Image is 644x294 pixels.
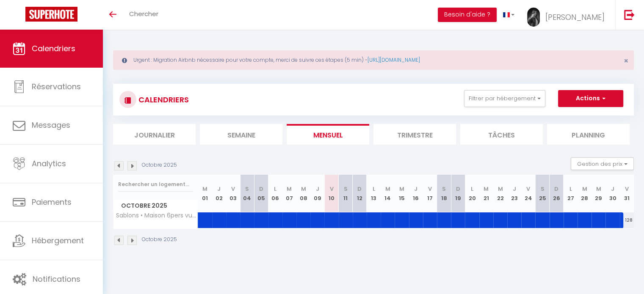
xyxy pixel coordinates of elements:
[624,55,628,66] span: ×
[571,157,634,170] button: Gestion des prix
[367,175,381,212] th: 13
[200,124,282,145] li: Semaine
[596,185,601,193] abbr: M
[484,185,489,193] abbr: M
[32,235,84,246] span: Hébergement
[395,175,409,212] th: 15
[465,175,479,212] th: 20
[344,185,348,193] abbr: S
[578,175,591,212] th: 28
[442,185,446,193] abbr: S
[32,158,66,169] span: Analytics
[591,175,605,212] th: 29
[513,185,516,193] abbr: J
[373,185,375,193] abbr: L
[605,175,619,212] th: 30
[624,9,635,20] img: logout
[464,90,545,107] button: Filtrer par hébergement
[212,175,226,212] th: 02
[620,175,634,212] th: 31
[32,197,72,207] span: Paiements
[554,185,558,193] abbr: D
[296,175,310,212] th: 08
[310,175,324,212] th: 09
[245,185,249,193] abbr: S
[113,50,634,70] div: Urgent : Migration Airbnb nécessaire pour votre compte, merci de suivre ces étapes (5 min) -
[471,185,473,193] abbr: L
[136,90,189,109] h3: CALENDRIERS
[423,175,437,212] th: 17
[540,185,544,193] abbr: S
[287,185,292,193] abbr: M
[582,185,587,193] abbr: M
[339,175,353,212] th: 11
[129,9,158,18] span: Chercher
[274,185,276,193] abbr: L
[409,175,423,212] th: 16
[545,12,605,22] span: [PERSON_NAME]
[456,185,460,193] abbr: D
[373,124,456,145] li: Trimestre
[32,43,75,54] span: Calendriers
[624,57,628,65] button: Close
[217,185,221,193] abbr: J
[414,185,417,193] abbr: J
[32,120,70,130] span: Messages
[231,185,235,193] abbr: V
[259,185,263,193] abbr: D
[438,8,497,22] button: Besoin d'aide ?
[353,175,367,212] th: 12
[32,81,81,92] span: Réservations
[521,175,535,212] th: 24
[493,175,507,212] th: 22
[301,185,306,193] abbr: M
[428,185,432,193] abbr: V
[226,175,240,212] th: 03
[202,185,207,193] abbr: M
[198,175,212,212] th: 01
[368,56,420,63] a: [URL][DOMAIN_NAME]
[142,236,177,244] p: Octobre 2025
[507,175,521,212] th: 23
[287,124,369,145] li: Mensuel
[399,185,404,193] abbr: M
[33,274,80,284] span: Notifications
[479,175,493,212] th: 21
[118,177,193,192] input: Rechercher un logement...
[526,185,530,193] abbr: V
[142,161,177,169] p: Octobre 2025
[25,7,77,22] img: Super Booking
[357,185,362,193] abbr: D
[381,175,395,212] th: 14
[115,212,199,219] span: Sablons • Maison 6pers vue Rhône, terrasse & BBQ
[527,8,540,27] img: ...
[498,185,503,193] abbr: M
[547,124,630,145] li: Planning
[282,175,296,212] th: 07
[113,200,198,212] span: Octobre 2025
[569,185,572,193] abbr: L
[625,185,629,193] abbr: V
[316,185,319,193] abbr: J
[324,175,338,212] th: 10
[564,175,578,212] th: 27
[535,175,549,212] th: 25
[268,175,282,212] th: 06
[451,175,465,212] th: 19
[611,185,614,193] abbr: J
[254,175,268,212] th: 05
[460,124,543,145] li: Tâches
[240,175,254,212] th: 04
[329,185,333,193] abbr: V
[385,185,390,193] abbr: M
[437,175,451,212] th: 18
[558,90,623,107] button: Actions
[550,175,564,212] th: 26
[113,124,196,145] li: Journalier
